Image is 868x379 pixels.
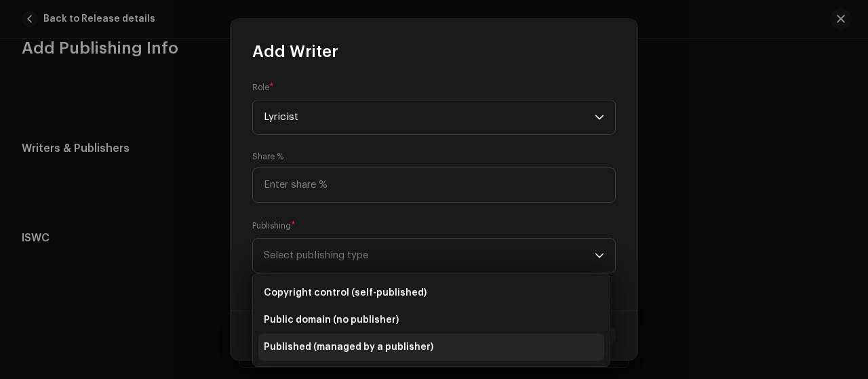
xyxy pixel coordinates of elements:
li: Public domain (no publisher) [258,306,604,334]
span: Copyright control (self-published) [264,286,427,300]
span: Published (managed by a publisher) [264,340,433,354]
small: Publishing [252,219,291,233]
ul: Option List [253,274,610,366]
div: dropdown trigger [595,100,604,134]
span: Public domain (no publisher) [264,313,399,327]
li: Copyright control (self-published) [258,279,604,306]
div: dropdown trigger [595,239,604,273]
span: Lyricist [264,100,595,134]
span: Select publishing type [264,239,595,273]
li: Published (managed by a publisher) [258,334,604,361]
label: Share % [252,151,283,162]
span: Add Writer [252,41,338,62]
input: Enter share % [252,167,616,203]
small: Role [252,81,269,94]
